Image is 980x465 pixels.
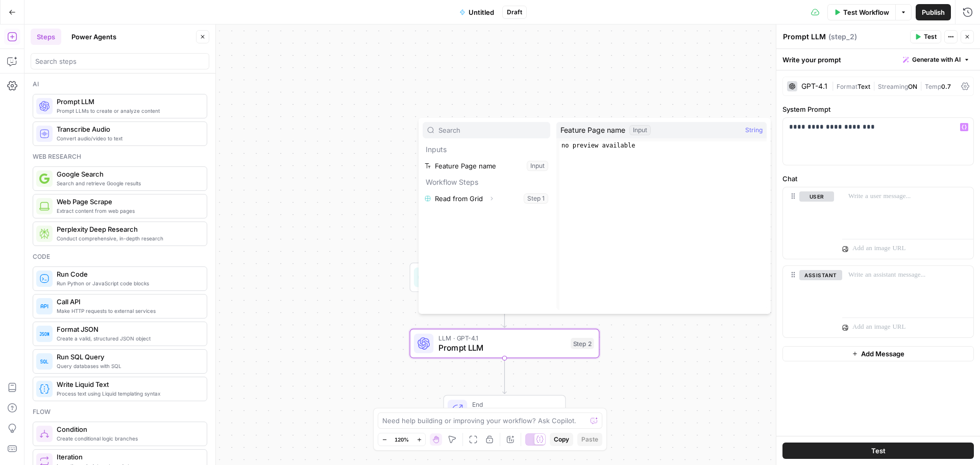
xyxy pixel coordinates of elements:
div: Write your prompt [776,49,980,70]
g: Edge from step_1 to step_2 [503,292,506,328]
span: Call API [57,297,199,307]
span: Query databases with SQL [57,362,199,370]
span: Run Python or JavaScript code blocks [57,279,199,287]
div: Web research [33,152,207,161]
button: Generate with AI [899,53,974,66]
div: Read from GridRead from GridStep 1 [410,263,600,292]
span: Test [924,32,937,41]
span: Prompt LLM [438,341,566,354]
span: Draft [507,8,522,17]
span: | [870,81,878,91]
span: Extract content from web pages [57,207,199,215]
span: ON [908,83,917,90]
button: user [799,191,834,202]
div: WorkflowSet InputsInputs [410,197,600,226]
div: GPT-4.1 [801,83,827,90]
span: | [831,81,837,91]
span: Conduct comprehensive, in-depth research [57,234,199,242]
div: Flow [33,407,207,417]
span: Format [837,83,857,90]
label: System Prompt [782,104,974,114]
div: Input [629,125,651,135]
span: ( step_2 ) [828,32,857,42]
input: Search steps [35,56,205,66]
button: Add Message [782,346,974,361]
span: Write Liquid Text [57,379,199,389]
span: String [745,125,763,135]
span: Create conditional logic branches [57,434,199,443]
span: Run Code [57,269,199,279]
textarea: Prompt LLM [783,32,826,42]
span: Convert audio/video to text [57,134,199,142]
span: Add Message [861,349,904,359]
span: Perplexity Deep Research [57,224,199,234]
div: LLM · GPT-4.1Prompt LLMStep 2 [410,329,600,358]
span: Text [857,83,870,90]
span: Test Workflow [843,7,889,17]
div: Code [33,252,207,261]
button: Test [782,443,974,459]
span: Format JSON [57,324,199,334]
button: Select variable Read from Grid [423,190,550,207]
div: Step 2 [571,338,594,349]
span: Run SQL Query [57,352,199,362]
span: Transcribe Audio [57,124,199,134]
g: Edge from step_2 to end [503,358,506,394]
span: Prompt LLM [57,96,199,107]
span: Streaming [878,83,908,90]
p: Inputs [423,141,550,158]
div: assistant [783,266,834,337]
button: Test [910,30,941,43]
button: Untitled [453,4,500,20]
button: Steps [31,29,61,45]
span: Temp [925,83,941,90]
button: Power Agents [65,29,122,45]
button: Publish [916,4,951,20]
span: Condition [57,424,199,434]
span: Generate with AI [912,55,961,64]
span: Process text using Liquid templating syntax [57,389,199,398]
span: Prompt LLMs to create or analyze content [57,107,199,115]
input: Search [438,125,546,135]
span: Iteration [57,452,199,462]
span: Feature Page name [560,125,625,135]
div: user [783,187,834,259]
button: Select variable Feature Page name [423,158,550,174]
span: Make HTTP requests to external services [57,307,199,315]
span: Untitled [469,7,494,17]
span: Google Search [57,169,199,179]
p: Workflow Steps [423,174,550,190]
div: EndOutput [410,395,600,425]
span: Test [871,446,886,456]
span: Paste [581,435,598,444]
span: Web Page Scrape [57,197,199,207]
button: Paste [577,433,602,446]
label: Chat [782,174,974,184]
span: Create a valid, structured JSON object [57,334,199,342]
span: LLM · GPT-4.1 [438,333,566,343]
button: Copy [550,433,573,446]
span: Search and retrieve Google results [57,179,199,187]
button: assistant [799,270,842,280]
span: | [917,81,925,91]
span: End [472,399,555,409]
button: Test Workflow [827,4,895,20]
span: Publish [922,7,945,17]
span: Copy [554,435,569,444]
span: 120% [395,435,409,444]
span: 0.7 [941,83,951,90]
div: Ai [33,80,207,89]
